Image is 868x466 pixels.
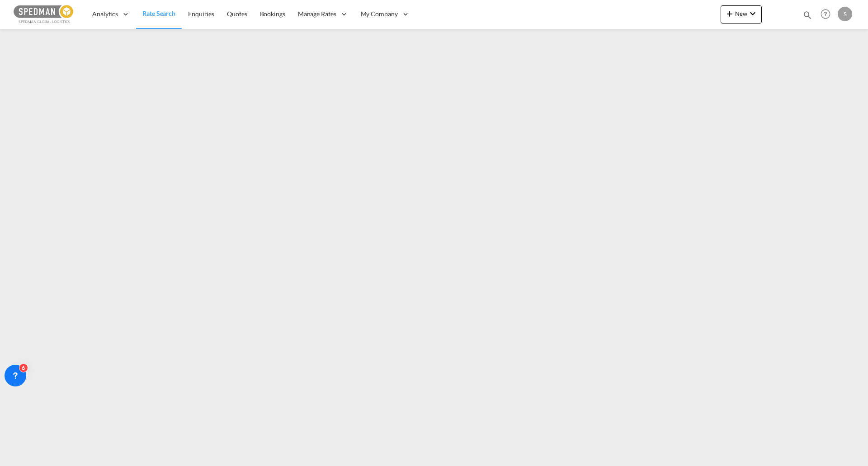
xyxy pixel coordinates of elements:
img: c12ca350ff1b11efb6b291369744d907.png [14,4,75,24]
span: My Company [361,9,398,19]
md-icon: icon-magnify [802,10,812,20]
md-icon: icon-chevron-down [747,8,758,19]
div: icon-magnify [802,10,812,24]
div: Help [818,6,838,23]
span: Manage Rates [298,9,336,19]
div: S [838,7,852,21]
span: Bookings [260,10,285,18]
span: Rate Search [142,9,175,17]
span: Enquiries [188,10,214,18]
md-icon: icon-plus 400-fg [724,8,735,19]
span: Quotes [227,10,247,18]
span: Help [818,6,833,22]
span: Analytics [92,9,118,19]
span: New [724,10,758,17]
button: icon-plus 400-fgNewicon-chevron-down [721,5,762,24]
